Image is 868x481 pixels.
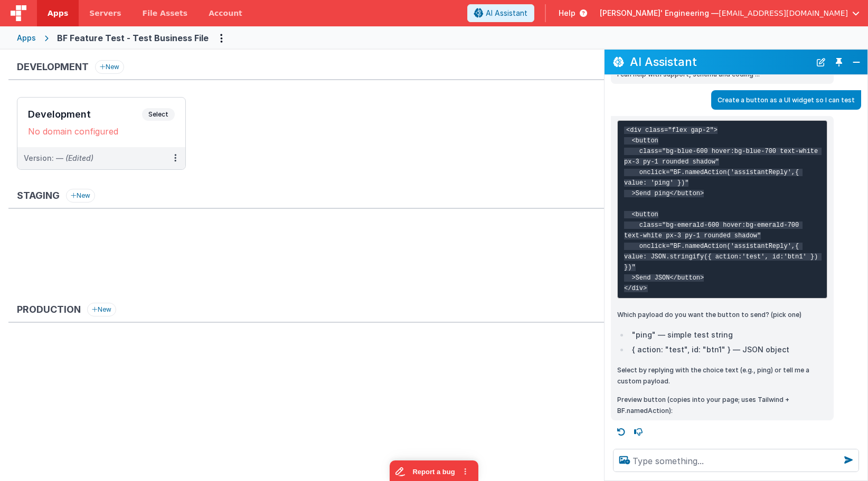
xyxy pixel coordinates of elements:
span: File Assets [143,8,188,18]
h2: AI Assistant [630,55,810,68]
button: AI Assistant [467,4,534,22]
button: New [95,60,124,74]
p: Preview button (copies into your page; uses Tailwind + BF.namedAction): [617,394,827,416]
button: Options [213,30,230,46]
button: [PERSON_NAME]' Engineering — [EMAIL_ADDRESS][DOMAIN_NAME] [600,8,860,18]
button: New [87,303,116,316]
li: { action: "test", id: "btn1" } — JSON object [629,343,827,356]
span: [PERSON_NAME]' Engineering — [600,8,719,18]
span: (Edited) [65,153,93,162]
button: Toggle Pin [832,55,846,70]
li: "ping" — simple test string [629,329,827,341]
button: New Chat [814,55,828,70]
span: [EMAIL_ADDRESS][DOMAIN_NAME] [719,8,848,18]
p: Create a button as a UI widget so I can test [718,94,855,105]
span: Servers [89,8,121,18]
h3: Production [17,304,81,315]
h3: Staging [17,190,60,201]
div: No domain configured [28,126,175,137]
span: AI Assistant [486,8,527,18]
span: Help [559,8,575,18]
code: <div class="flex gap-2"> <button class="bg-blue-600 hover:bg-blue-700 text-white px-3 py-1 rounde... [624,127,822,292]
div: Apps [17,33,36,43]
h3: Development [17,62,89,72]
h3: Development [28,109,142,120]
div: BF Feature Test - Test Business File [57,32,209,44]
p: Which payload do you want the button to send? (pick one) [617,309,827,320]
button: New [66,189,95,203]
span: Apps [48,8,68,18]
p: Select by replying with the choice text (e.g., ping) or tell me a custom payload. [617,364,827,387]
div: Version: — [24,153,93,163]
span: Select [142,108,175,121]
button: Close [850,55,863,70]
